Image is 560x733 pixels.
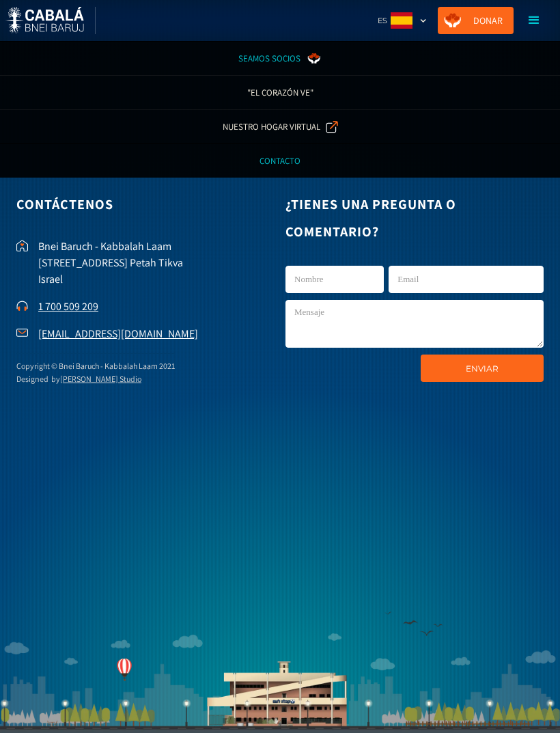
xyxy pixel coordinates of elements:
div: Contacto [260,154,300,168]
div: NUESTRO HOGAR VIRTUAL [223,120,320,134]
div: ES [372,7,432,34]
div: ES [378,14,387,27]
div: SEAMOS SOCIOS [238,52,300,66]
a: Donar [438,7,514,34]
div: "El corazón ve" [247,86,313,100]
